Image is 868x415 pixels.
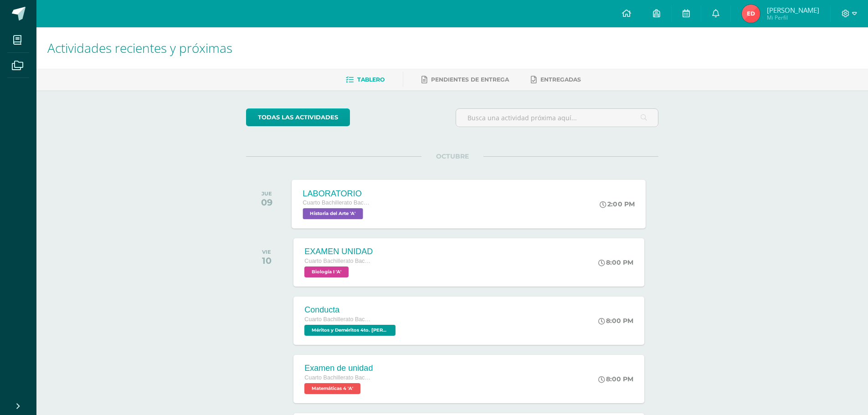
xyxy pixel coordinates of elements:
[598,375,633,383] div: 8:00 PM
[304,374,373,381] span: Cuarto Bachillerato Bachillerato en CCLL con Orientación en Diseño Gráfico
[303,189,372,198] div: LABORATORIO
[262,255,272,266] div: 10
[600,200,635,208] div: 2:00 PM
[421,72,509,87] a: Pendientes de entrega
[304,258,373,264] span: Cuarto Bachillerato Bachillerato en CCLL con Orientación en Diseño Gráfico
[261,197,272,208] div: 09
[431,76,509,83] span: Pendientes de entrega
[742,5,760,23] img: afcc9afa039ad5132f92e128405db37d.png
[304,325,395,336] span: Méritos y Deméritos 4to. Bach. en CCLL. con Orientación en Diseño Gráfico "A" 'A'
[304,316,373,323] span: Cuarto Bachillerato Bachillerato en CCLL con Orientación en Diseño Gráfico
[246,108,350,126] a: todas las Actividades
[598,317,633,325] div: 8:00 PM
[304,305,398,315] div: Conducta
[304,383,360,394] span: Matemáticas 4 'A'
[767,5,819,15] span: [PERSON_NAME]
[261,190,272,197] div: JUE
[304,266,349,277] span: Biología I 'A'
[304,364,373,373] div: Examen de unidad
[303,200,372,206] span: Cuarto Bachillerato Bachillerato en CCLL con Orientación en Diseño Gráfico
[456,109,658,127] input: Busca una actividad próxima aquí...
[346,72,385,87] a: Tablero
[540,76,581,83] span: Entregadas
[531,72,581,87] a: Entregadas
[357,76,385,83] span: Tablero
[262,249,272,255] div: VIE
[304,247,373,256] div: EXAMEN UNIDAD
[421,152,483,160] span: OCTUBRE
[598,258,633,266] div: 8:00 PM
[767,14,819,21] span: Mi Perfil
[303,208,363,219] span: Historia del Arte 'A'
[47,39,232,56] span: Actividades recientes y próximas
